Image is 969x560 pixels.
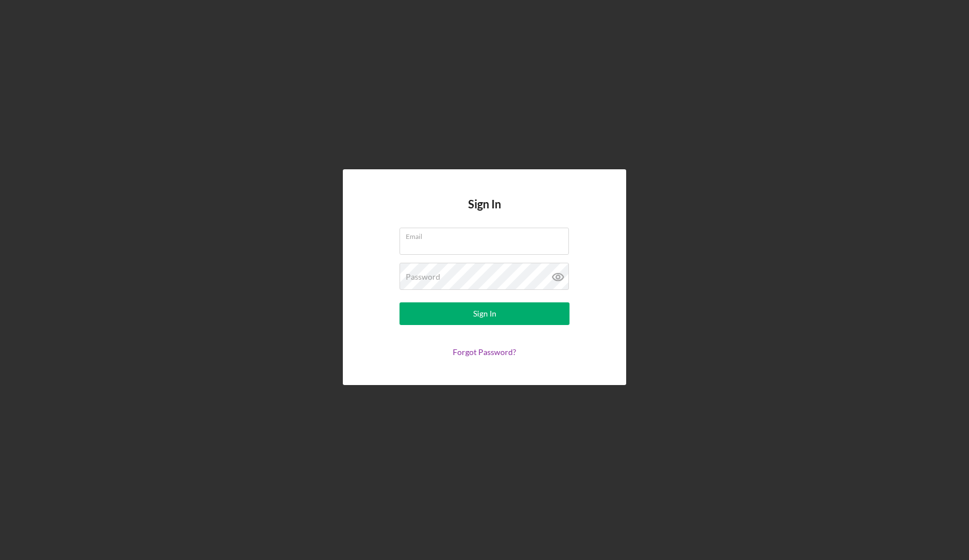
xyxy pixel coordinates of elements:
button: Sign In [399,302,569,325]
div: Sign In [473,302,496,325]
a: Forgot Password? [453,347,516,357]
h4: Sign In [468,198,501,228]
label: Email [406,228,569,241]
label: Password [406,272,440,281]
